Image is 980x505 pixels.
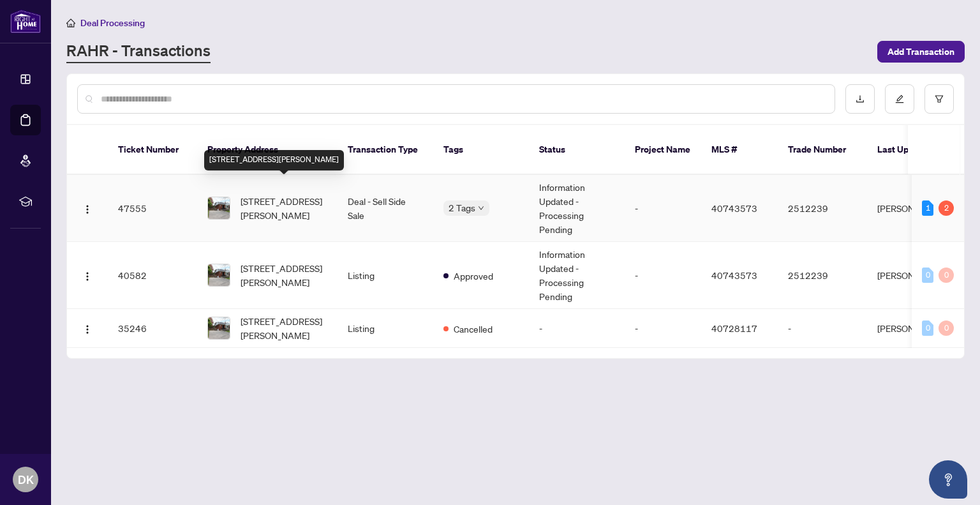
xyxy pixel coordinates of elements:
[77,198,98,218] button: Logo
[929,460,967,499] button: Open asap
[529,242,625,309] td: Information Updated - Processing Pending
[625,309,701,348] td: -
[241,314,327,342] span: [STREET_ADDRESS][PERSON_NAME]
[338,125,433,175] th: Transaction Type
[935,94,944,103] span: filter
[108,175,197,242] td: 47555
[208,264,230,286] img: thumbnail-img
[77,318,98,338] button: Logo
[338,175,433,242] td: Deal - Sell Side Sale
[778,242,867,309] td: 2512239
[208,317,230,339] img: thumbnail-img
[449,200,475,215] span: 2 Tags
[939,200,954,216] div: 2
[778,175,867,242] td: 2512239
[338,242,433,309] td: Listing
[625,242,701,309] td: -
[108,242,197,309] td: 40582
[845,84,875,114] button: download
[18,471,34,488] span: DK
[867,125,963,175] th: Last Updated By
[82,324,93,335] img: Logo
[82,204,93,215] img: Logo
[478,205,484,211] span: down
[778,309,867,348] td: -
[939,268,954,283] div: 0
[895,94,904,103] span: edit
[197,125,338,175] th: Property Address
[885,84,914,114] button: edit
[856,94,865,103] span: download
[922,320,933,336] div: 0
[625,175,701,242] td: -
[204,150,344,170] div: [STREET_ADDRESS][PERSON_NAME]
[208,197,230,219] img: thumbnail-img
[867,175,963,242] td: [PERSON_NAME]
[529,309,625,348] td: -
[454,322,493,336] span: Cancelled
[66,19,75,27] span: home
[711,269,757,281] span: 40743573
[922,200,933,216] div: 1
[711,322,757,334] span: 40728117
[108,125,197,175] th: Ticket Number
[454,269,493,283] span: Approved
[529,125,625,175] th: Status
[66,40,211,63] a: RAHR - Transactions
[939,320,954,336] div: 0
[433,125,529,175] th: Tags
[108,309,197,348] td: 35246
[82,271,93,282] img: Logo
[77,265,98,285] button: Logo
[877,41,965,63] button: Add Transaction
[10,10,41,33] img: logo
[625,125,701,175] th: Project Name
[924,84,954,114] button: filter
[241,261,327,289] span: [STREET_ADDRESS][PERSON_NAME]
[80,17,145,29] span: Deal Processing
[701,125,778,175] th: MLS #
[338,309,433,348] td: Listing
[778,125,867,175] th: Trade Number
[922,268,933,283] div: 0
[867,242,963,309] td: [PERSON_NAME]
[711,202,757,214] span: 40743573
[241,194,327,222] span: [STREET_ADDRESS][PERSON_NAME]
[867,309,963,348] td: [PERSON_NAME]
[887,41,954,62] span: Add Transaction
[529,175,625,242] td: Information Updated - Processing Pending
